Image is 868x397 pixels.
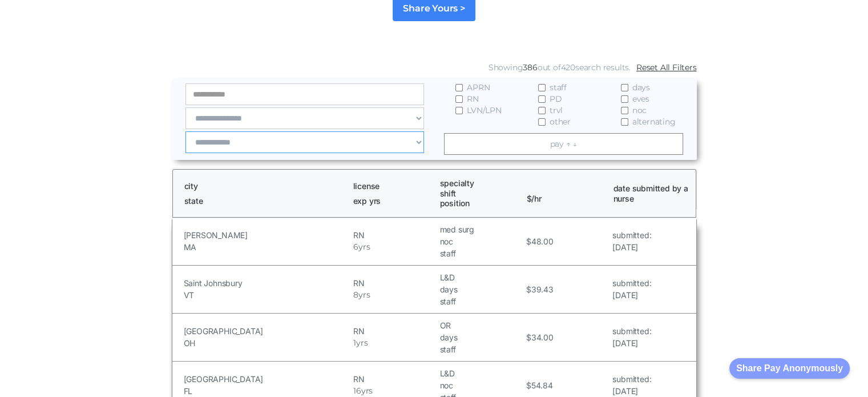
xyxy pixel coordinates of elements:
h5: 8 [353,289,358,301]
span: RN [467,93,479,105]
a: submitted:[DATE] [612,325,651,349]
a: pay ↑ ↓ [444,133,683,155]
input: LVN/LPN [455,107,463,114]
span: APRN [467,82,490,93]
span: eves [632,93,649,105]
h5: RN [353,229,437,241]
h5: FL [184,385,351,397]
h5: staff [439,247,523,259]
h5: Saint Johnsbury [184,277,351,289]
h1: $/hr [527,183,603,203]
h5: $ [526,235,531,247]
span: other [550,116,571,127]
h1: date submitted by a nurse [613,183,690,203]
h5: $ [526,331,531,343]
a: submitted:[DATE] [612,229,651,253]
h1: shift [440,189,516,199]
h5: yrs [361,385,373,397]
input: PD [538,95,546,103]
a: submitted:[DATE] [612,277,651,301]
h5: [DATE] [612,337,651,349]
h5: OH [184,337,351,349]
input: other [538,118,546,126]
input: eves [621,95,628,103]
input: days [621,84,628,91]
h5: [GEOGRAPHIC_DATA] [184,373,351,385]
h5: 34.00 [531,331,554,343]
h1: exp yrs [353,196,430,206]
h5: submitted: [612,229,651,241]
input: noc [621,107,628,114]
span: staff [550,82,567,93]
h5: [DATE] [612,241,651,253]
span: alternating [632,116,676,127]
h5: RN [353,373,437,385]
h5: 54.84 [531,379,553,391]
h5: 6 [353,241,358,253]
h1: state [184,196,343,206]
a: Reset All Filters [636,62,697,73]
h1: specialty [440,178,516,189]
h5: 48.00 [531,235,554,247]
h5: 1 [353,337,356,349]
h5: MA [184,241,351,253]
h5: staff [439,295,523,307]
h5: L&D [439,367,523,379]
input: staff [538,84,546,91]
input: alternating [621,118,628,126]
h5: staff [439,343,523,355]
h5: yrs [358,241,370,253]
h5: [PERSON_NAME] [184,229,351,241]
span: 386 [523,62,537,73]
input: RN [455,95,463,103]
h5: yrs [358,289,370,301]
h5: $ [526,283,531,295]
a: submitted:[DATE] [612,373,651,397]
h5: noc [439,379,523,391]
h5: submitted: [612,373,651,385]
h5: noc [439,235,523,247]
div: Showing out of search results. [488,62,631,73]
h5: 16 [353,385,361,397]
h5: RN [353,325,437,337]
span: days [632,82,650,93]
span: PD [550,93,562,105]
h1: city [184,181,343,191]
h5: [DATE] [612,385,651,397]
h5: yrs [356,337,368,349]
input: trvl [538,107,546,114]
h5: $ [526,379,531,391]
span: trvl [550,105,563,116]
h5: 39.43 [531,283,554,295]
span: noc [632,105,647,116]
h5: OR [439,319,523,331]
span: LVN/LPN [467,105,502,116]
h5: [GEOGRAPHIC_DATA] [184,325,351,337]
h5: med surg [439,223,523,235]
h5: [DATE] [612,289,651,301]
form: Email Form [172,59,697,160]
h5: days [439,283,523,295]
h5: submitted: [612,277,651,289]
h5: VT [184,289,351,301]
button: Share Pay Anonymously [729,358,850,379]
h5: RN [353,277,437,289]
h1: license [353,181,430,191]
h5: submitted: [612,325,651,337]
h1: position [440,198,516,208]
h5: days [439,331,523,343]
h5: L&D [439,271,523,283]
input: APRN [455,84,463,91]
span: 420 [560,62,575,73]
